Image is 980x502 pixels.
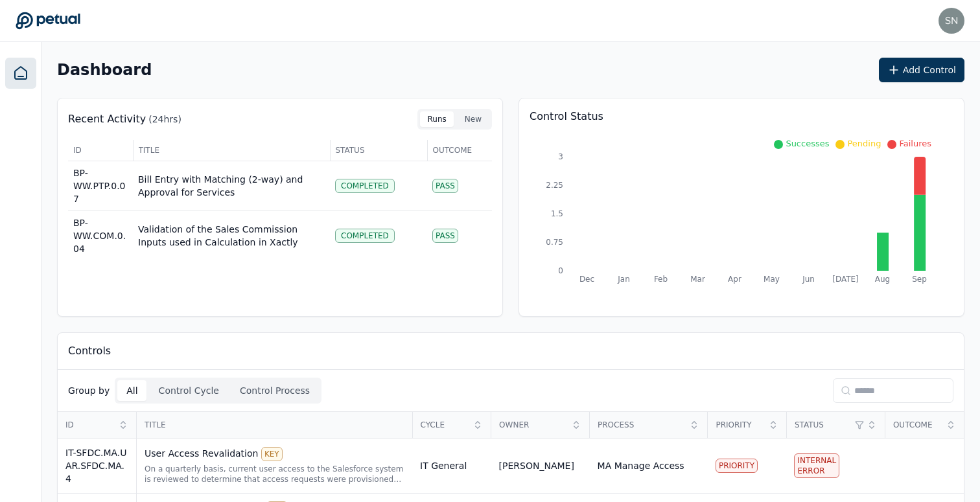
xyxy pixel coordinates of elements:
[728,275,741,284] tspan: Apr
[420,111,454,127] button: Runs
[802,275,815,284] tspan: Jun
[832,275,859,284] tspan: [DATE]
[899,139,931,148] span: Failures
[939,8,964,34] img: snir@petual.ai
[794,453,839,478] div: Internal Error
[412,439,491,494] td: IT General
[117,380,146,401] button: All
[546,238,563,247] tspan: 0.75
[847,139,881,148] span: Pending
[73,168,126,204] span: BP-WW.PTP.0.07
[551,209,563,218] tspan: 1.5
[65,446,128,485] div: IT-SFDC.MA.UAR.SFDC.MA.4
[912,275,927,284] tspan: Sep
[617,275,630,284] tspan: Jan
[879,58,964,82] button: Add Control
[457,111,489,127] button: New
[598,459,684,472] div: MA Manage Access
[786,139,829,148] span: Successes
[558,152,563,161] tspan: 3
[148,113,181,126] p: (24hrs)
[795,420,851,430] span: Status
[57,61,152,79] h2: Dashboard
[73,145,128,155] span: ID
[598,420,685,430] span: Process
[546,181,563,190] tspan: 2.25
[421,420,469,430] span: Cycle
[654,275,668,284] tspan: Feb
[145,447,404,461] div: User Access Revalidation
[530,109,953,124] p: Control Status
[875,275,890,284] tspan: Aug
[893,420,942,430] span: Outcome
[764,275,780,284] tspan: May
[558,266,563,275] tspan: 0
[68,343,111,359] p: Controls
[145,420,404,430] span: Title
[150,380,228,401] button: Control Cycle
[73,218,126,254] span: BP-WW.COM.0.04
[432,229,458,243] div: Pass
[261,447,283,461] div: KEY
[68,384,110,397] p: Group by
[690,275,705,284] tspan: Mar
[139,145,325,155] span: Title
[133,211,330,261] td: Validation of the Sales Commission Inputs used in Calculation in Xactly
[68,111,146,127] p: Recent Activity
[335,229,395,243] div: Completed
[579,275,594,284] tspan: Dec
[231,380,319,401] button: Control Process
[716,459,758,473] div: PRIORITY
[432,179,458,193] div: Pass
[16,12,80,30] a: Go to Dashboard
[716,420,764,430] span: Priority
[499,420,567,430] span: Owner
[65,420,114,430] span: ID
[5,58,36,89] a: Dashboard
[133,161,330,211] td: Bill Entry with Matching (2-way) and Approval for Services
[145,464,404,485] div: On a quarterly basis, current user access to the Salesforce system is reviewed to determine that ...
[335,179,395,193] div: Completed
[336,145,422,155] span: Status
[433,145,487,155] span: Outcome
[499,459,574,472] div: [PERSON_NAME]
